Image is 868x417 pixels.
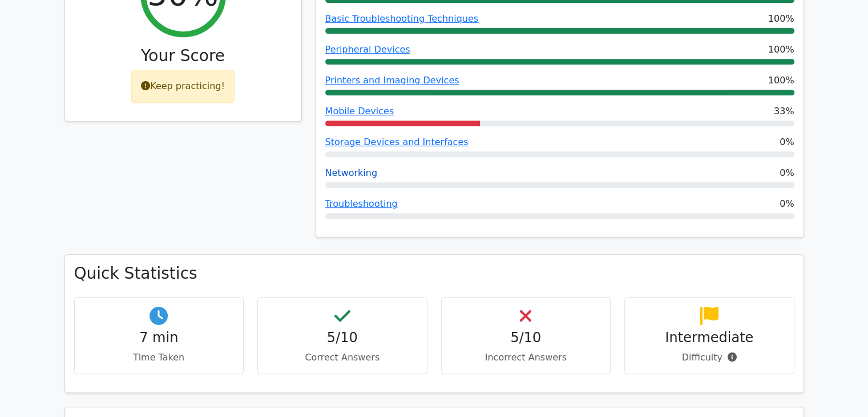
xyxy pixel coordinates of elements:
[774,105,794,118] span: 33%
[325,198,398,209] a: Troubleshooting
[768,43,794,57] span: 100%
[325,137,469,147] a: Storage Devices and Interfaces
[780,135,794,149] span: 0%
[267,351,418,364] p: Correct Answers
[131,70,235,103] div: Keep practicing!
[768,74,794,87] span: 100%
[780,166,794,180] span: 0%
[780,197,794,211] span: 0%
[267,330,418,346] h4: 5/10
[74,46,292,66] h3: Your Score
[634,330,785,346] h4: Intermediate
[768,12,794,26] span: 100%
[451,330,601,346] h4: 5/10
[74,264,794,283] h3: Quick Statistics
[451,351,601,364] p: Incorrect Answers
[325,106,394,117] a: Mobile Devices
[325,75,459,86] a: Printers and Imaging Devices
[84,330,235,346] h4: 7 min
[325,44,410,55] a: Peripheral Devices
[634,351,785,364] p: Difficulty
[325,13,479,24] a: Basic Troubleshooting Techniques
[84,351,235,364] p: Time Taken
[325,167,378,178] a: Networking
